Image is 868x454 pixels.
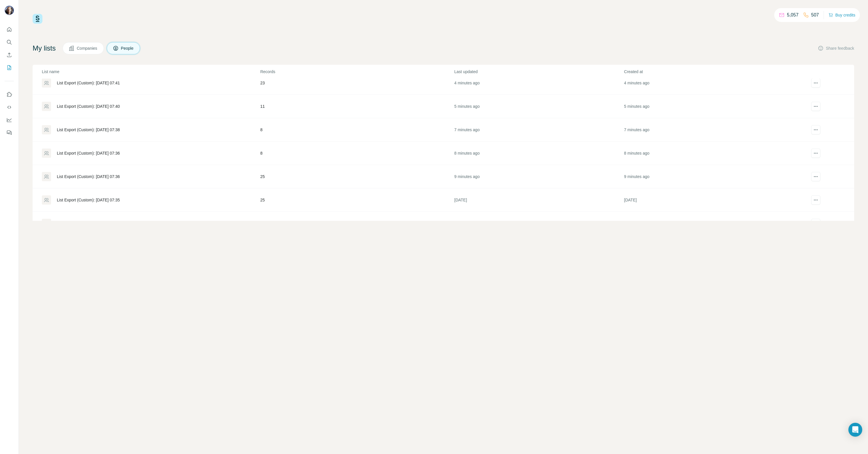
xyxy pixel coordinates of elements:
p: 5,057 [787,12,798,18]
button: Buy credits [828,11,855,19]
td: 4 minutes ago [454,71,624,95]
button: actions [811,219,820,228]
td: 25 [260,165,454,188]
td: [DATE] [454,188,624,212]
img: Surfe Logo [33,14,42,24]
button: Enrich CSV [5,50,14,60]
td: 9 minutes ago [624,165,794,188]
td: 8 [260,142,454,165]
img: Avatar [5,6,14,15]
td: 8 minutes ago [624,142,794,165]
td: 7 minutes ago [454,118,624,142]
button: My lists [5,62,14,73]
td: [DATE] [624,188,794,212]
p: Records [260,69,454,75]
div: List Export (Custom): [DATE] 07:36 [57,174,120,179]
p: 507 [811,12,819,18]
button: Use Surfe API [5,102,14,112]
td: 23 [260,71,454,95]
button: actions [811,125,820,134]
button: Dashboard [5,115,14,125]
td: 25 [260,188,454,212]
td: 5 minutes ago [624,95,794,118]
td: 8 [260,118,454,142]
td: 8 minutes ago [454,142,624,165]
button: Use Surfe on LinkedIn [5,89,14,100]
div: List Export (Custom): [DATE] 07:36 [57,150,120,156]
td: [DATE] [624,212,794,235]
p: List name [42,69,260,75]
div: List Export (Custom): [DATE] 07:41 [57,80,120,86]
button: actions [811,195,820,205]
button: actions [811,78,820,88]
div: List Export (Custom): [DATE] 07:35 [57,197,120,203]
div: List Export (Custom): [DATE] 07:38 [57,127,120,133]
span: People [121,45,134,51]
button: Share feedback [818,45,854,51]
button: Search [5,37,14,47]
p: Last updated [454,69,623,75]
div: Open Intercom Messenger [848,423,862,437]
button: actions [811,172,820,181]
button: actions [811,149,820,158]
td: 11 [260,95,454,118]
td: 4 minutes ago [624,71,794,95]
button: actions [811,102,820,111]
td: [DATE] [454,212,624,235]
span: Companies [77,45,98,51]
td: 25 [260,212,454,235]
button: Quick start [5,24,14,35]
div: List Export (Custom): [DATE] 07:34 [57,220,120,226]
p: Created at [624,69,793,75]
td: 9 minutes ago [454,165,624,188]
td: 5 minutes ago [454,95,624,118]
div: List Export (Custom): [DATE] 07:40 [57,103,120,109]
h4: My lists [33,44,56,53]
td: 7 minutes ago [624,118,794,142]
button: Feedback [5,127,14,138]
